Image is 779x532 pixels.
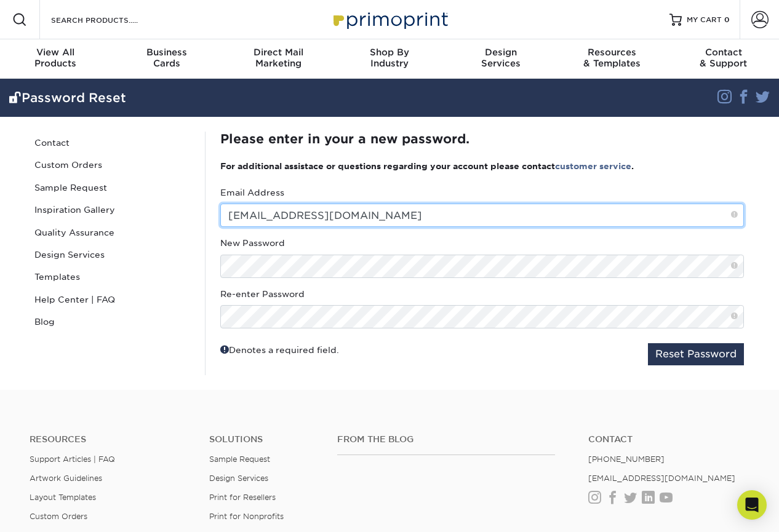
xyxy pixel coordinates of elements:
[588,434,749,445] a: Contact
[30,132,196,154] a: Contact
[30,288,196,311] a: Help Center | FAQ
[668,47,779,69] div: & Support
[648,343,744,365] button: Reset Password
[555,161,631,171] a: customer service
[588,474,735,483] a: [EMAIL_ADDRESS][DOMAIN_NAME]
[223,47,334,58] span: Direct Mail
[220,288,305,300] label: Re-enter Password
[220,343,339,356] div: Denotes a required field.
[687,15,722,25] span: MY CART
[30,154,196,176] a: Custom Orders
[30,311,196,333] a: Blog
[556,47,668,69] div: & Templates
[220,132,744,146] h2: Please enter in your a new password.
[445,47,556,69] div: Services
[668,47,779,58] span: Contact
[111,39,223,79] a: BusinessCards
[668,39,779,79] a: Contact& Support
[223,39,334,79] a: Direct MailMarketing
[30,266,196,288] a: Templates
[337,434,555,445] h4: From the Blog
[30,244,196,266] a: Design Services
[30,221,196,244] a: Quality Assurance
[220,186,284,199] label: Email Address
[556,47,668,58] span: Resources
[50,12,170,27] input: SEARCH PRODUCTS.....
[588,455,665,464] a: [PHONE_NUMBER]
[223,47,334,69] div: Marketing
[111,47,223,69] div: Cards
[556,39,668,79] a: Resources& Templates
[334,47,445,58] span: Shop By
[209,512,284,521] a: Print for Nonprofits
[30,434,191,445] h4: Resources
[209,474,268,483] a: Design Services
[445,39,556,79] a: DesignServices
[30,474,102,483] a: Artwork Guidelines
[111,47,223,58] span: Business
[209,493,276,502] a: Print for Resellers
[737,490,767,520] div: Open Intercom Messenger
[220,237,285,249] label: New Password
[30,455,115,464] a: Support Articles | FAQ
[328,6,451,33] img: Primoprint
[445,47,556,58] span: Design
[209,455,270,464] a: Sample Request
[334,47,445,69] div: Industry
[30,199,196,221] a: Inspiration Gallery
[220,161,744,171] h3: For additional assistace or questions regarding your account please contact .
[724,15,730,24] span: 0
[30,177,196,199] a: Sample Request
[334,39,445,79] a: Shop ByIndustry
[209,434,319,445] h4: Solutions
